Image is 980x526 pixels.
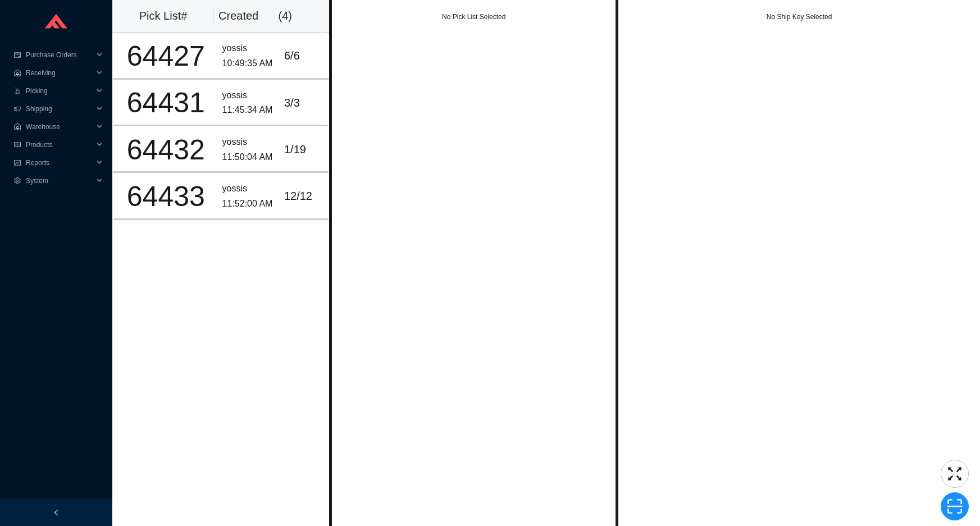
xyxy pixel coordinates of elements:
[279,7,317,25] div: ( 4 )
[26,154,93,172] span: Reports
[222,41,275,56] div: yossis
[284,140,323,159] div: 1 / 19
[222,103,275,118] div: 11:45:34 AM
[941,492,969,520] button: scan
[26,82,93,100] span: Picking
[118,89,213,117] div: 64431
[222,56,275,71] div: 10:49:35 AM
[222,181,275,196] div: yossis
[118,182,213,211] div: 64433
[53,509,60,516] span: left
[118,136,213,164] div: 64432
[222,196,275,212] div: 11:52:00 AM
[941,465,968,482] span: fullscreen
[26,118,93,136] span: Warehouse
[618,11,980,22] div: No Ship Key Selected
[284,94,323,112] div: 3 / 3
[26,64,93,82] span: Receiving
[13,141,21,148] span: read
[118,42,213,70] div: 64427
[26,172,93,190] span: System
[332,11,616,22] div: No Pick List Selected
[222,88,275,103] div: yossis
[284,47,323,65] div: 6 / 6
[13,52,21,58] span: credit-card
[26,46,93,64] span: Purchase Orders
[222,150,275,165] div: 11:50:04 AM
[13,177,21,184] span: setting
[941,498,968,515] span: scan
[13,159,21,166] span: fund
[284,187,323,205] div: 12 / 12
[26,136,93,154] span: Products
[941,460,969,488] button: fullscreen
[26,100,93,118] span: Shipping
[222,135,275,150] div: yossis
